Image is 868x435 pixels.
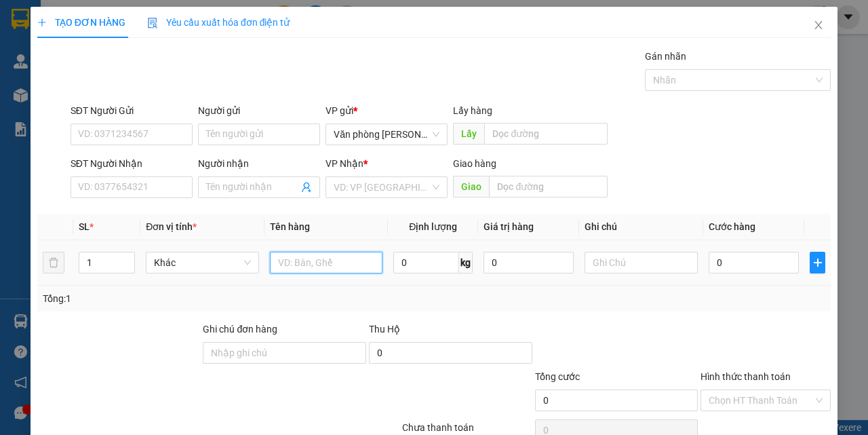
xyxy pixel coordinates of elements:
label: Ghi chú đơn hàng [203,324,277,335]
img: icon [147,18,158,29]
span: Lấy hàng [453,105,492,116]
span: Văn phòng Phan Thiết [334,124,439,145]
span: plus [37,18,47,27]
input: Dọc đường [484,123,607,145]
div: SĐT Người Nhận [71,156,193,171]
span: Giao hàng [453,158,496,169]
span: Khác [154,252,251,273]
span: Định lượng [409,221,457,232]
input: VD: Bàn, Ghế [270,252,383,273]
span: kg [459,252,473,273]
th: Ghi chú [579,214,703,240]
span: close [813,20,824,31]
span: SL [79,221,90,232]
span: Giá trị hàng [484,221,534,232]
div: Tổng: 1 [43,291,336,306]
button: Close [800,7,837,45]
div: Người nhận [198,156,320,171]
span: plus [810,257,825,268]
span: Lấy [453,123,484,145]
div: SĐT Người Gửi [71,103,193,118]
div: Người gửi [198,103,320,118]
span: Giao [453,176,489,197]
input: Ghi Chú [585,252,698,273]
label: Hình thức thanh toán [701,371,791,382]
label: Gán nhãn [645,51,686,62]
span: TẠO ĐƠN HÀNG [37,17,125,28]
button: delete [43,252,64,273]
span: Thu Hộ [369,324,400,335]
span: Đơn vị tính [146,221,197,232]
span: Tổng cước [535,371,580,382]
span: VP Nhận [325,158,363,169]
input: Dọc đường [489,176,607,197]
span: Tên hàng [270,221,310,232]
input: Ghi chú đơn hàng [203,342,366,364]
span: Yêu cầu xuất hóa đơn điện tử [147,17,290,28]
div: VP gửi [325,103,448,118]
span: Cước hàng [709,221,755,232]
span: user-add [301,182,312,193]
input: 0 [484,252,574,273]
button: plus [810,252,825,273]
